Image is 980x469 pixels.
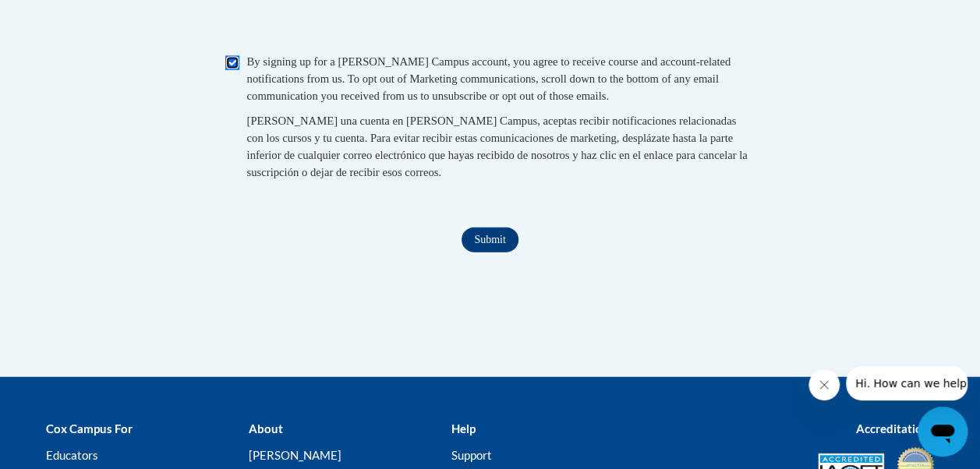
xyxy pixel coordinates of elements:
span: [PERSON_NAME] una cuenta en [PERSON_NAME] Campus, aceptas recibir notificaciones relacionadas con... [247,115,748,178]
b: Cox Campus For [46,421,133,436]
iframe: Button to launch messaging window [918,407,968,457]
b: About [248,421,282,436]
input: Submit [462,227,518,252]
a: Educators [46,448,98,462]
span: Hi. How can we help? [9,11,126,23]
a: Support [451,448,491,462]
b: Accreditations [856,421,935,436]
iframe: Message from company [846,366,968,400]
b: Help [451,421,475,436]
span: By signing up for a [PERSON_NAME] Campus account, you agree to receive course and account-related... [247,55,731,102]
iframe: Close message [808,369,840,400]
